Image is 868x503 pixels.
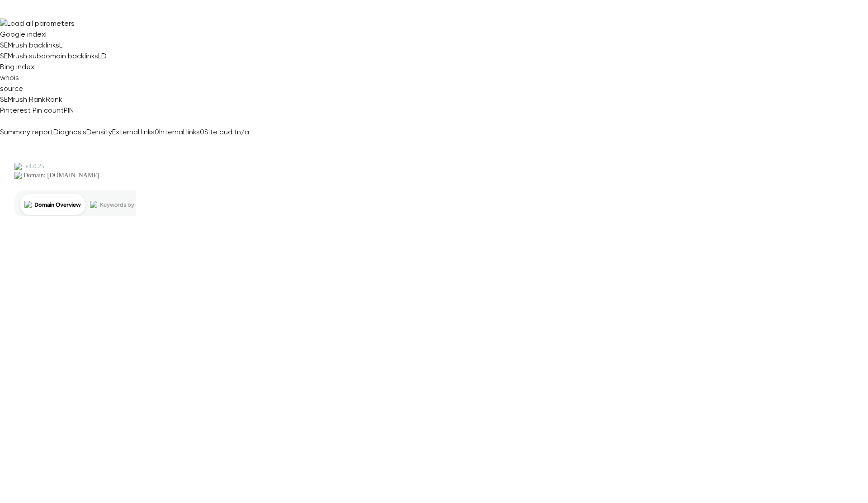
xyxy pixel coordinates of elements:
[237,128,249,136] span: n/a
[46,95,62,104] span: Rank
[204,128,249,136] a: Site auditn/a
[155,128,159,136] span: 0
[159,128,200,136] span: Internal links
[200,128,204,136] span: 0
[86,128,112,136] span: Density
[100,53,152,59] div: Keywords by Traffic
[204,128,237,136] span: Site audit
[64,106,74,114] span: PIN
[59,41,62,49] span: L
[14,24,22,31] img: website_grey.svg
[25,14,44,22] div: v 4.0.25
[45,30,47,38] span: I
[14,14,22,22] img: logo_orange.svg
[112,128,155,136] span: External links
[24,24,99,31] div: Domain: [DOMAIN_NAME]
[34,53,81,59] div: Domain Overview
[53,128,86,136] span: Diagnosis
[34,62,36,71] span: I
[24,52,32,60] img: tab_domain_overview_orange.svg
[7,19,75,28] span: Load all parameters
[98,52,107,60] span: LD
[90,52,97,60] img: tab_keywords_by_traffic_grey.svg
